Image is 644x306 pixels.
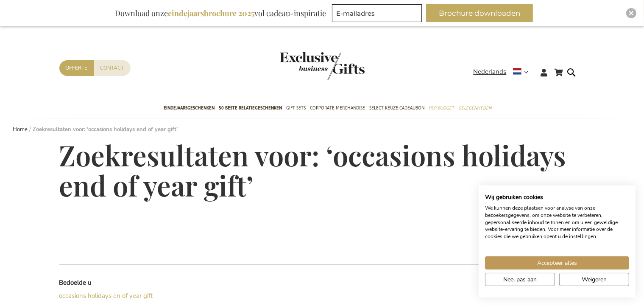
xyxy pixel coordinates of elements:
span: Select Keuze Cadeaubon [369,104,424,112]
button: Accepteer alle cookies [485,256,629,270]
a: occasions holidays en of year gift [59,292,153,300]
span: 50 beste relatiegeschenken [219,104,282,112]
b: eindejaarsbrochure 2025 [168,8,254,18]
div: Nederlands [474,67,534,77]
a: store logo [280,52,322,80]
span: Gift Sets [286,104,306,112]
span: Eindejaarsgeschenken [164,104,215,112]
span: Nederlands [474,67,507,77]
a: Offerte [59,60,94,76]
div: Download onze vol cadeau-inspiratie [111,4,330,22]
dt: Bedoelde u [59,278,191,287]
strong: Zoekresultaten voor: ‘occasions holidays end of year gift’ [33,126,178,133]
button: Pas cookie voorkeuren aan [485,273,555,286]
form: marketing offers and promotions [332,4,424,25]
span: Zoekresultaten voor: ‘occasions holidays end of year gift’ [59,137,566,204]
span: Per Budget [429,104,454,112]
div: Close [626,8,636,18]
input: E-mailadres [332,4,422,22]
img: Exclusive Business gifts logo [280,52,365,80]
a: Home [13,126,28,133]
a: Contact [94,60,131,76]
span: Gelegenheden [458,104,491,112]
h2: Wij gebruiken cookies [485,194,629,201]
img: Close [629,11,634,16]
span: Corporate Merchandise [310,104,365,112]
button: Alle cookies weigeren [559,273,629,286]
span: Nee, pas aan [503,275,537,284]
button: Brochure downloaden [426,4,533,22]
p: We kunnen deze plaatsen voor analyse van onze bezoekersgegevens, om onze website te verbeteren, g... [485,205,629,240]
span: Accepteer alles [537,258,577,267]
span: Weigeren [582,275,607,284]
